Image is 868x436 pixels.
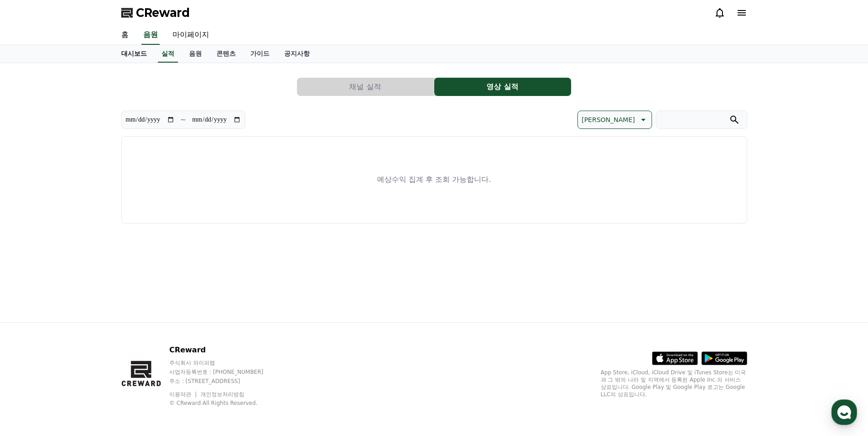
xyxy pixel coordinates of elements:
a: 영상 실적 [434,78,571,96]
a: 개인정보처리방침 [200,391,244,398]
p: 예상수익 집계 후 조회 가능합니다. [377,174,491,185]
a: 홈 [114,26,136,45]
a: 홈 [3,290,60,313]
p: 주식회사 와이피랩 [169,359,281,367]
p: ~ [180,114,186,125]
a: 공지사항 [277,45,317,63]
span: CReward [136,5,190,20]
a: 음원 [182,45,209,63]
p: © CReward All Rights Reserved. [169,399,281,407]
a: 대시보드 [114,45,154,63]
p: CReward [169,345,281,356]
p: 주소 : [STREET_ADDRESS] [169,378,281,385]
p: [PERSON_NAME] [582,113,635,126]
button: 영상 실적 [434,78,571,96]
p: 사업자등록번호 : [PHONE_NUMBER] [169,368,281,376]
a: 음원 [141,26,160,45]
span: 대화 [84,304,95,311]
a: CReward [121,5,190,20]
a: 콘텐츠 [209,45,243,63]
a: 대화 [60,290,118,313]
a: 실적 [158,45,178,63]
button: [PERSON_NAME] [577,111,652,129]
a: 마이페이지 [165,26,216,45]
a: 이용약관 [169,391,198,398]
button: 채널 실적 [297,78,434,96]
a: 가이드 [243,45,277,63]
p: App Store, iCloud, iCloud Drive 및 iTunes Store는 미국과 그 밖의 나라 및 지역에서 등록된 Apple Inc.의 서비스 상표입니다. Goo... [601,369,747,398]
span: 홈 [29,303,34,311]
span: 설정 [141,303,152,311]
a: 설정 [118,290,176,313]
